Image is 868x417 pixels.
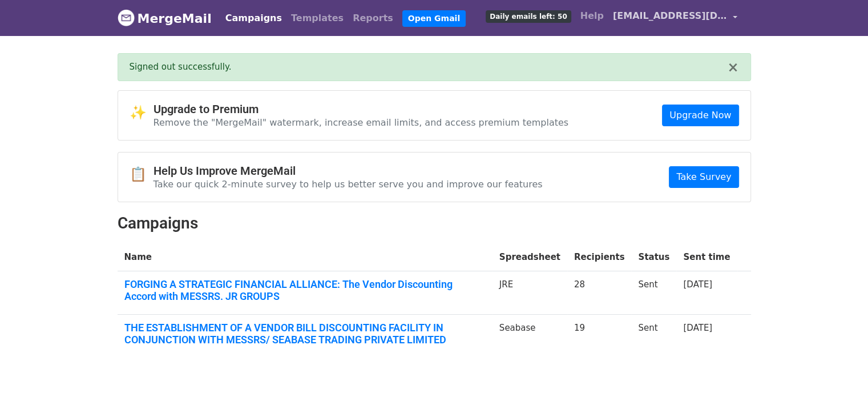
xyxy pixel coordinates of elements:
[130,61,728,74] div: Signed out successfully.
[154,117,569,129] p: Remove the "MergeMail" watermark, increase email limits, and access premium templates
[130,105,154,121] span: ✨
[683,323,712,333] a: [DATE]
[811,362,868,417] iframe: Chat Widget
[124,278,486,303] a: FORGING A STRATEGIC FINANCIAL ALLIANCE: The Vendor Discounting Accord with MESSRS. JR GROUPS
[631,314,676,358] td: Sent
[348,7,398,30] a: Reports
[154,164,543,178] h4: Help Us Improve MergeMail
[486,10,571,23] span: Daily emails left: 50
[118,244,492,271] th: Name
[576,5,608,27] a: Help
[402,10,466,27] a: Open Gmail
[118,9,135,26] img: MergeMail logo
[221,7,286,30] a: Campaigns
[727,61,738,74] button: ×
[567,271,632,314] td: 28
[613,9,727,23] span: [EMAIL_ADDRESS][DOMAIN_NAME]
[631,244,676,271] th: Status
[631,271,676,314] td: Sent
[492,314,567,358] td: Seabase
[683,279,712,290] a: [DATE]
[669,166,738,188] a: Take Survey
[492,271,567,314] td: JRE
[154,178,543,190] p: Take our quick 2-minute survey to help us better serve you and improve our features
[676,244,737,271] th: Sent time
[608,5,742,31] a: [EMAIL_ADDRESS][DOMAIN_NAME]
[481,5,575,27] a: Daily emails left: 50
[124,322,486,346] a: THE ESTABLISHMENT OF A VENDOR BILL DISCOUNTING FACILITY IN CONJUNCTION WITH MESSRS/ SEABASE TRADI...
[567,314,632,358] td: 19
[154,102,569,116] h4: Upgrade to Premium
[118,214,751,233] h2: Campaigns
[286,7,348,30] a: Templates
[492,244,567,271] th: Spreadsheet
[118,6,212,30] a: MergeMail
[662,105,738,126] a: Upgrade Now
[130,166,154,183] span: 📋
[567,244,632,271] th: Recipients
